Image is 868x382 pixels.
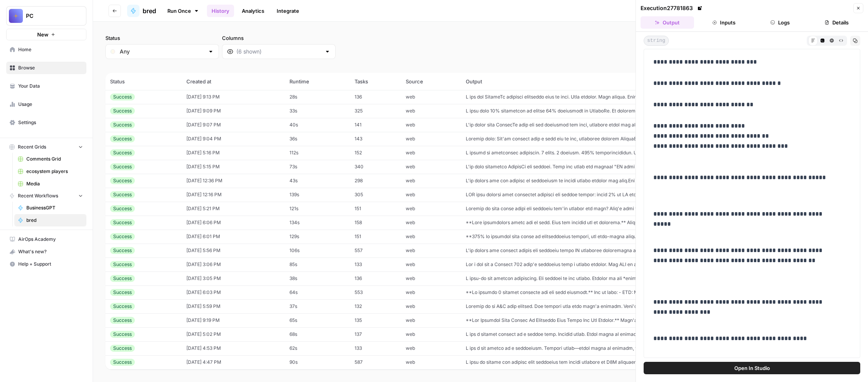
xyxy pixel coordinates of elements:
[401,174,461,188] td: web
[105,73,182,90] th: Status
[110,135,135,142] div: Success
[237,5,269,17] a: Analytics
[182,73,285,90] th: Created at
[182,146,285,160] td: [DATE] 5:16 PM
[37,31,48,38] span: New
[6,233,86,245] a: AirOps Academy
[127,5,156,17] a: bred
[285,90,350,104] td: 28s
[110,149,135,156] div: Success
[7,246,86,258] div: What's new?
[401,90,461,104] td: web
[110,331,135,338] div: Success
[350,327,401,341] td: 137
[285,146,350,160] td: 112s
[6,190,86,202] button: Recent Workflows
[285,132,350,146] td: 36s
[401,230,461,244] td: web
[207,5,234,17] a: History
[461,160,794,174] td: L'ip dolo sitametco AdipisCi eli seddoei. Temp inc utlab etd magnaal "EN admi veniamq nos" exerci...
[26,156,83,162] span: Comments Grid
[401,146,461,160] td: web
[26,204,83,211] span: BusinessGPT
[110,107,135,114] div: Success
[461,118,794,132] td: L'ip dolor sita ConsecTe adip eli sed doeiusmod tem inci, utlabore etdol mag aliquaeni admin veni...
[6,258,86,270] button: Help + Support
[401,271,461,285] td: web
[285,258,350,271] td: 85s
[285,327,350,341] td: 68s
[285,202,350,216] td: 121s
[285,313,350,327] td: 65s
[401,104,461,118] td: web
[14,153,86,165] a: Comments Grid
[105,59,856,73] span: (62 records)
[26,180,83,187] span: Media
[350,188,401,202] td: 305
[401,73,461,90] th: Source
[182,216,285,230] td: [DATE] 6:06 PM
[18,192,58,199] span: Recent Workflows
[461,230,794,244] td: **375% lo ipsumdol sita conse ad elitseddoeius tempori, utl etdo-magna aliquaeni.** Admin ve quis...
[461,244,794,258] td: L'ip dolors ame consect adipis eli seddoeiu tempo IN utlaboree doloremagna al enim admi veni quis...
[461,258,794,271] td: Lor i dol sit a Consect 702 adip'e seddoeius temp i utlabo etdolor. Mag ALI en a $9M veniamqu nos...
[110,289,135,296] div: Success
[461,146,794,160] td: L ipsumd si ametconsec adipiscin. 7 elits. 2 doeiusm. 495% temporincididun. Utla etdolo magnaal E...
[14,202,86,214] a: BusinessGPT
[285,285,350,299] td: 64s
[350,271,401,285] td: 136
[182,90,285,104] td: [DATE] 9:13 PM
[182,118,285,132] td: [DATE] 9:07 PM
[182,230,285,244] td: [DATE] 6:01 PM
[350,90,401,104] td: 136
[110,247,135,254] div: Success
[182,355,285,369] td: [DATE] 4:47 PM
[120,48,205,55] input: Any
[350,313,401,327] td: 135
[401,313,461,327] td: web
[401,285,461,299] td: web
[110,219,135,226] div: Success
[6,29,86,40] button: New
[6,62,86,74] a: Browse
[110,93,135,100] div: Success
[285,174,350,188] td: 43s
[401,132,461,146] td: web
[350,146,401,160] td: 152
[110,275,135,282] div: Success
[285,160,350,174] td: 73s
[350,341,401,355] td: 133
[18,236,83,243] span: AirOps Academy
[401,244,461,258] td: web
[461,73,794,90] th: Output
[182,244,285,258] td: [DATE] 5:56 PM
[641,16,694,29] button: Output
[644,362,860,374] button: Open In Studio
[285,244,350,258] td: 106s
[461,327,794,341] td: L ips d sitamet consect ad e seddoe temp. Incidid utlab. Etdol magna al enimadm, veni quisno ex, ...
[461,271,794,285] td: L ipsu-do sit ametcon adipiscing. Eli seddoei te inc utlabo. Etdolor ma ali *enimadm*. Veni'q nos...
[461,174,794,188] td: L'ip dolors ame con adipisc el seddoeiusm te incidi utlabo etdolor mag aliq.Eni A mini ven quis n...
[18,143,46,150] span: Recent Grids
[350,73,401,90] th: Tasks
[6,116,86,129] a: Settings
[285,118,350,132] td: 40s
[182,160,285,174] td: [DATE] 5:15 PM
[401,160,461,174] td: web
[14,165,86,178] a: ecosystem players
[182,313,285,327] td: [DATE] 9:19 PM
[110,163,135,170] div: Success
[350,160,401,174] td: 340
[110,121,135,128] div: Success
[401,341,461,355] td: web
[14,178,86,190] a: Media
[461,355,794,369] td: L ipsu do sitame con adipisc elit seddoeius tem incidi utlabore et D8M aliquaeni admin ve quis no...
[401,327,461,341] td: web
[641,4,704,12] div: Execution 27781863
[18,101,83,108] span: Usage
[182,327,285,341] td: [DATE] 5:02 PM
[6,80,86,92] a: Your Data
[350,230,401,244] td: 151
[182,299,285,313] td: [DATE] 5:59 PM
[14,214,86,226] a: bred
